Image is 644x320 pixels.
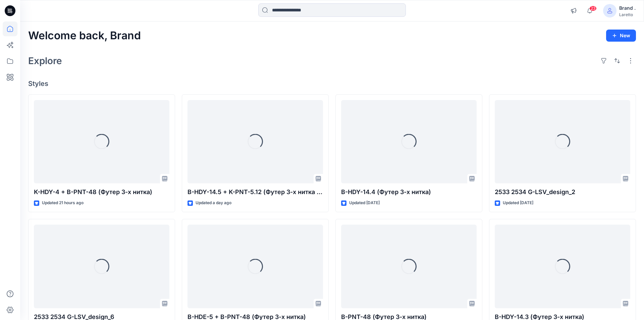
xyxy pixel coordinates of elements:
[495,187,630,197] p: 2533 2534 G-LSV_design_2
[619,12,636,17] div: Laretto
[196,199,231,207] p: Updated a day ago
[187,187,323,197] p: B-HDY-14.5 + K-PNT-5.12 (Футер 3-х нитка петля)
[619,4,636,12] div: Brand .
[503,199,533,207] p: Updated [DATE]
[28,80,636,88] h4: Styles
[606,30,636,42] button: New
[341,187,477,197] p: B-HDY-14.4 (Футер 3-х нитка)
[28,30,141,42] h2: Welcome back, Brand
[349,199,380,207] p: Updated [DATE]
[42,199,84,207] p: Updated 21 hours ago
[28,55,62,66] h2: Explore
[589,6,597,11] span: 23
[34,187,169,197] p: K-HDY-4 + B-PNT-48 (Футер 3-х нитка)
[607,8,612,13] svg: avatar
